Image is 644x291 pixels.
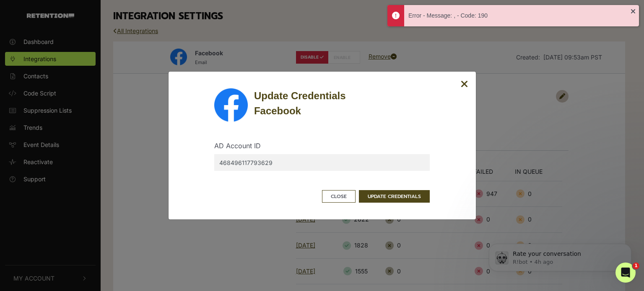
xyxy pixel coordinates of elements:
[214,141,261,151] label: AD Account ID
[36,32,145,40] p: Message from R!bot, sent 4h ago
[633,263,639,269] span: 1
[408,11,631,20] div: Error - Message: , - Code: 190
[13,18,155,45] div: message notification from R!bot, 4h ago. Rate your conversation
[214,154,430,171] input: [AD Account ID]
[214,88,248,122] img: Facebook
[36,24,105,31] span: Rate your conversation
[461,79,468,90] button: Close
[615,263,636,283] iframe: Intercom live chat
[254,88,430,118] div: Update Credentials
[254,105,301,116] strong: Facebook
[359,190,430,203] button: UPDATE CREDENTIALS
[19,25,32,39] img: Profile image for R!bot
[322,190,356,203] button: Close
